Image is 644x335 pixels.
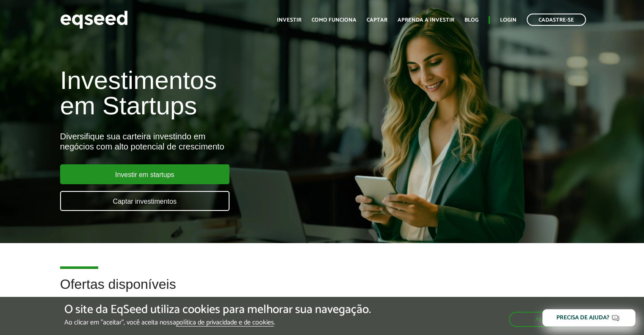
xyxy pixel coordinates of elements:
div: Diversifique sua carteira investindo em negócios com alto potencial de crescimento [60,131,370,152]
a: Como funciona [312,17,357,23]
img: EqSeed [60,8,128,31]
h5: O site da EqSeed utiliza cookies para melhorar sua navegação. [64,303,371,316]
h2: Ofertas disponíveis [60,277,584,305]
p: Ao clicar em "aceitar", você aceita nossa . [64,318,371,327]
a: política de privacidade e de cookies [176,319,274,327]
a: Aprenda a investir [398,17,454,23]
a: Captar [367,17,387,23]
a: Blog [464,17,478,23]
a: Captar investimentos [60,191,229,211]
button: Aceitar [509,312,580,327]
a: Login [500,17,517,23]
h1: Investimentos em Startups [60,68,370,119]
a: Investir [277,17,301,23]
a: Cadastre-se [527,14,586,26]
a: Investir em startups [60,164,229,184]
